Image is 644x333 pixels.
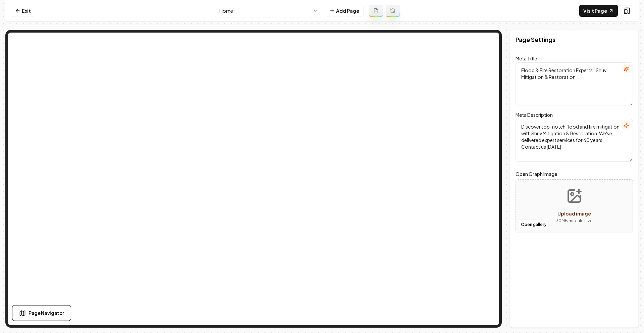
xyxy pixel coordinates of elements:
[516,35,555,44] h2: Page Settings
[519,219,549,230] button: Open gallery
[516,55,537,61] label: Meta Title
[556,218,593,224] p: 30 MB max file size
[29,310,64,317] span: Page Navigator
[516,112,553,118] label: Meta Description
[12,305,71,321] button: Page Navigator
[369,5,383,17] button: Add admin page prompt
[386,5,400,17] button: Regenerate page
[325,5,364,17] button: Add Page
[579,5,618,17] a: Visit Page
[557,210,591,217] span: Upload image
[11,5,35,17] a: Exit
[516,170,633,178] label: Open Graph Image
[550,183,598,230] button: Upload image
